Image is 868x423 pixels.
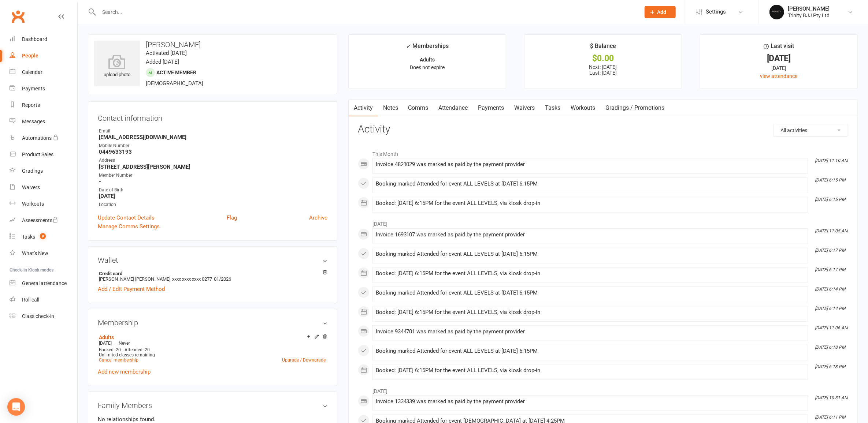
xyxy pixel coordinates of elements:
a: Waivers [10,179,77,196]
div: Assessments [22,217,58,223]
span: Add [657,9,667,15]
a: Add new membership [98,368,151,375]
a: Adults [99,334,114,340]
h3: Contact information [98,111,327,122]
i: [DATE] 6:15 PM [815,197,845,202]
div: Booked: [DATE] 6:15PM for the event ALL LEVELS, via kiosk drop-in [376,200,805,206]
h3: Wallet [98,256,327,264]
div: Payments [22,86,45,91]
i: [DATE] 11:05 AM [815,228,848,233]
a: Payments [473,100,509,116]
span: Does not expire [410,64,445,70]
div: [PERSON_NAME] [788,5,830,12]
div: Tasks [22,234,35,240]
time: Activated [DATE] [146,50,187,56]
div: Mobile Number [99,142,327,149]
div: Waivers [22,184,40,190]
div: $0.00 [531,55,675,62]
a: Flag [227,213,237,222]
div: — [97,340,327,346]
a: Workouts [10,196,77,212]
div: Date of Birth [99,187,327,194]
a: Update Contact Details [98,213,155,222]
div: Messages [22,119,45,124]
span: 9 [40,233,46,239]
div: Booked: [DATE] 6:15PM for the event ALL LEVELS, via kiosk drop-in [376,367,805,374]
div: Last visit [764,41,794,55]
strong: - [99,178,327,185]
h3: [PERSON_NAME] [94,41,331,49]
i: [DATE] 6:15 PM [815,177,845,183]
a: Assessments [10,212,77,229]
a: Class kiosk mode [10,308,77,325]
div: Booking marked Attended for event ALL LEVELS at [DATE] 6:15PM [376,348,805,354]
a: Upgrade / Downgrade [282,358,326,363]
div: Class check-in [22,313,54,319]
strong: 0449633193 [99,149,327,155]
span: Settings [706,4,726,20]
li: This Month [358,146,848,158]
a: Manage Comms Settings [98,222,160,231]
div: Booking marked Attended for event ALL LEVELS at [DATE] 6:15PM [376,251,805,257]
a: People [10,48,77,64]
h3: Activity [358,124,848,135]
span: Never [119,341,130,346]
div: Booking marked Attended for event ALL LEVELS at [DATE] 6:15PM [376,181,805,187]
strong: [DATE] [99,193,327,199]
input: Search... [97,7,635,17]
a: Comms [403,100,434,116]
i: [DATE] 6:11 PM [815,415,845,420]
div: upload photo [94,55,140,79]
i: [DATE] 6:18 PM [815,364,845,369]
div: What's New [22,250,48,256]
div: Product Sales [22,151,53,157]
div: Booked: [DATE] 6:15PM for the event ALL LEVELS, via kiosk drop-in [376,309,805,315]
div: General attendance [22,280,67,286]
span: Booked: 20 [99,347,121,352]
li: [DATE] [358,216,848,228]
span: Attended: 20 [125,347,150,352]
div: Location [99,201,327,208]
a: Add / Edit Payment Method [98,285,165,293]
a: Clubworx [9,7,27,26]
strong: Adults [420,57,435,63]
a: Workouts [566,100,601,116]
div: Member Number [99,172,327,179]
span: [DEMOGRAPHIC_DATA] [146,80,203,87]
i: [DATE] 6:18 PM [815,345,845,350]
div: Invoice 1693107 was marked as paid by the payment provider [376,232,805,238]
h3: Membership [98,319,327,327]
li: [PERSON_NAME] [PERSON_NAME] [98,270,327,283]
a: Tasks 9 [10,229,77,245]
a: Automations [10,130,77,146]
strong: [EMAIL_ADDRESS][DOMAIN_NAME] [99,134,327,141]
span: Active member [156,70,196,75]
div: Email [99,128,327,135]
div: Dashboard [22,36,47,42]
a: Gradings [10,163,77,179]
p: Next: [DATE] Last: [DATE] [531,64,675,76]
a: Reports [10,97,77,113]
strong: [STREET_ADDRESS][PERSON_NAME] [99,164,327,170]
div: Invoice 9344701 was marked as paid by the payment provider [376,329,805,335]
img: thumb_image1712106278.png [769,5,784,19]
div: Trinity BJJ Pty Ltd [788,12,830,19]
span: [DATE] [99,341,112,346]
a: Waivers [509,100,540,116]
div: [DATE] [707,55,851,62]
a: Cancel membership [99,358,138,363]
i: [DATE] 10:31 AM [815,395,848,400]
strong: Credit card [99,271,324,276]
i: ✓ [406,43,411,50]
a: General attendance kiosk mode [10,275,77,292]
i: [DATE] 6:14 PM [815,287,845,292]
a: Attendance [434,100,473,116]
a: Roll call [10,292,77,308]
div: Booked: [DATE] 6:15PM for the event ALL LEVELS, via kiosk drop-in [376,270,805,277]
a: Messages [10,113,77,130]
div: Open Intercom Messenger [7,398,25,416]
a: Gradings / Promotions [601,100,670,116]
button: Add [645,6,676,18]
a: Tasks [540,100,566,116]
li: [DATE] [358,383,848,395]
